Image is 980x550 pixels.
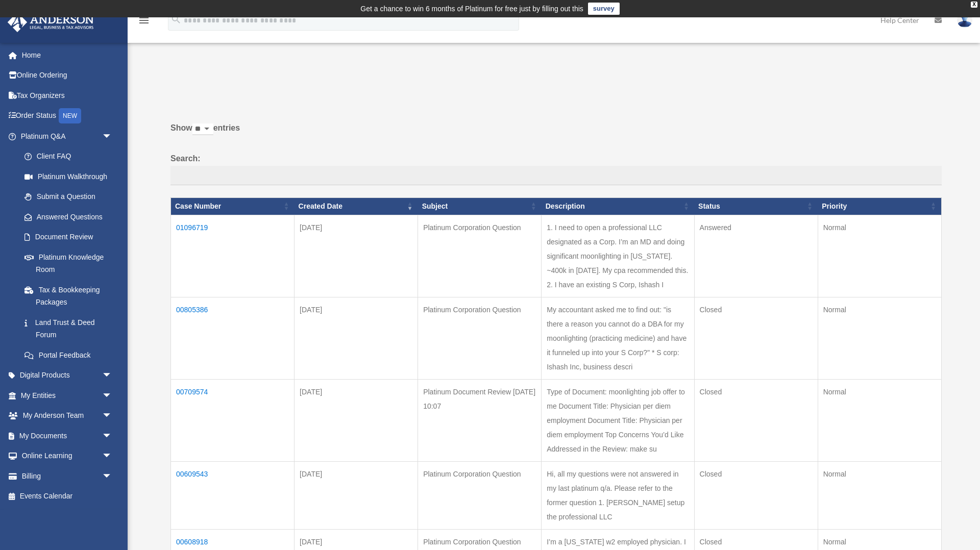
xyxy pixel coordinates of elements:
td: Platinum Document Review [DATE] 10:07 [418,379,542,461]
th: Status: activate to sort column ascending [694,197,818,215]
span: arrow_drop_down [102,126,122,147]
a: Billingarrow_drop_down [7,466,128,486]
td: Platinum Corporation Question [418,215,542,297]
th: Case Number: activate to sort column ascending [171,197,295,215]
span: arrow_drop_down [102,426,122,446]
a: Platinum Q&Aarrow_drop_down [7,126,122,146]
span: arrow_drop_down [102,446,122,467]
label: Show entries [170,121,942,145]
td: Platinum Corporation Question [418,461,542,529]
td: 01096719 [171,215,295,297]
a: Submit a Question [14,187,122,207]
a: Platinum Walkthrough [14,166,122,187]
i: menu [138,14,150,27]
td: Closed [694,379,818,461]
a: Document Review [14,227,122,247]
a: Land Trust & Deed Forum [14,312,122,345]
td: [DATE] [295,461,418,529]
td: Normal [818,215,941,297]
td: [DATE] [295,215,418,297]
a: menu [138,18,150,27]
th: Created Date: activate to sort column ascending [295,197,418,215]
img: User Pic [957,13,972,28]
td: Normal [818,379,941,461]
span: arrow_drop_down [102,466,122,487]
a: Tax Organizers [7,85,128,106]
a: My Entitiesarrow_drop_down [7,385,128,406]
td: 00709574 [171,379,295,461]
span: arrow_drop_down [102,406,122,427]
a: Platinum Knowledge Room [14,247,122,280]
td: Closed [694,461,818,529]
th: Priority: activate to sort column ascending [818,197,941,215]
a: Online Learningarrow_drop_down [7,446,128,466]
span: arrow_drop_down [102,385,122,406]
a: Order StatusNEW [7,106,128,127]
td: My accountant asked me to find out: "is there a reason you cannot do a DBA for my moonlighting (p... [542,297,694,379]
a: Portal Feedback [14,345,122,365]
select: Showentries [192,123,213,135]
a: Online Ordering [7,65,128,86]
td: Normal [818,297,941,379]
i: search [170,14,182,25]
input: Search: [170,166,942,185]
span: arrow_drop_down [102,365,122,386]
a: Home [7,45,128,65]
td: 00609543 [171,461,295,529]
div: Get a chance to win 6 months of Platinum for free just by filling out this [360,3,583,15]
div: close [971,2,977,8]
td: Normal [818,461,941,529]
th: Subject: activate to sort column ascending [418,197,542,215]
a: Digital Productsarrow_drop_down [7,365,128,386]
td: Answered [694,215,818,297]
a: Events Calendar [7,486,128,507]
td: Closed [694,297,818,379]
td: [DATE] [295,297,418,379]
td: Type of Document: moonlighting job offer to me Document Title: Physician per diem employment Docu... [542,379,694,461]
a: Tax & Bookkeeping Packages [14,280,122,312]
td: Platinum Corporation Question [418,297,542,379]
a: Answered Questions [14,207,117,227]
div: NEW [59,108,81,123]
img: Anderson Advisors Platinum Portal [5,12,97,32]
td: 1. I need to open a professional LLC designated as a Corp. I’m an MD and doing significant moonli... [542,215,694,297]
td: [DATE] [295,379,418,461]
label: Search: [170,152,942,185]
td: Hi, all my questions were not answered in my last platinum q/a. Please refer to the former questi... [542,461,694,529]
a: My Anderson Teamarrow_drop_down [7,406,128,426]
a: survey [588,3,620,15]
td: 00805386 [171,297,295,379]
th: Description: activate to sort column ascending [542,197,694,215]
a: Client FAQ [14,146,122,167]
a: My Documentsarrow_drop_down [7,426,128,446]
